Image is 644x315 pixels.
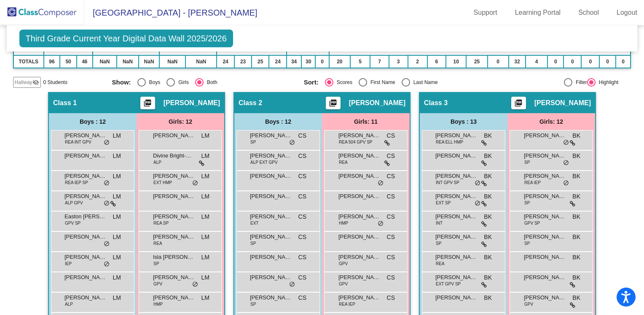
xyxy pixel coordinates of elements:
[301,55,316,68] td: 30
[175,79,189,86] div: Girls
[435,273,478,282] span: [PERSON_NAME]
[298,253,306,262] span: CS
[446,55,466,68] td: 10
[250,273,292,282] span: [PERSON_NAME]
[467,6,504,19] a: Support
[201,233,209,242] span: LM
[142,99,153,111] mat-icon: picture_as_pdf
[435,253,478,261] span: [PERSON_NAME]
[599,55,616,68] td: 0
[484,253,492,262] span: BK
[153,253,195,261] span: Isla [PERSON_NAME]
[298,131,306,140] span: CS
[113,152,121,160] span: LM
[289,281,295,288] span: do_not_disturb_alt
[547,55,563,68] td: 0
[524,293,566,302] span: [PERSON_NAME]
[484,233,492,242] span: BK
[315,55,329,68] td: 0
[113,212,121,221] span: LM
[234,55,252,68] td: 23
[234,113,322,130] div: Boys : 12
[572,79,587,86] div: Filter
[153,261,159,267] span: SP
[526,55,547,68] td: 4
[435,152,478,160] span: [PERSON_NAME]
[65,139,91,145] span: REA INT GPV
[367,79,395,86] div: First Name
[572,233,580,242] span: BK
[250,152,292,160] span: [PERSON_NAME]
[524,159,530,166] span: SP
[201,212,209,221] span: LM
[250,139,256,145] span: SP
[524,233,566,241] span: [PERSON_NAME]
[435,293,478,302] span: [PERSON_NAME]
[93,55,117,68] td: NaN
[65,220,80,226] span: GPV SP
[153,301,163,307] span: HMP
[572,131,580,140] span: BK
[153,273,195,282] span: [PERSON_NAME]
[298,212,306,221] span: CS
[338,152,381,160] span: [PERSON_NAME]
[65,179,88,186] span: REA IEP SP
[484,212,492,221] span: BK
[113,293,121,302] span: LM
[387,172,395,181] span: CS
[436,139,463,145] span: REA ELL HMP
[435,131,478,140] span: [PERSON_NAME]
[484,192,492,201] span: BK
[524,172,566,180] span: [PERSON_NAME]
[339,139,373,145] span: REA 504 GPV SP
[104,139,110,146] span: do_not_disturb_alt
[153,172,195,180] span: [PERSON_NAME]
[250,220,258,226] span: EXT
[387,131,395,140] span: CS
[289,139,295,146] span: do_not_disturb_alt
[436,179,459,186] span: INT GPV SP
[153,131,195,140] span: [PERSON_NAME]
[192,281,198,288] span: do_not_disturb_alt
[524,273,566,282] span: [PERSON_NAME]
[250,192,292,201] span: [PERSON_NAME]
[484,172,492,181] span: BK
[563,180,569,187] span: do_not_disturb_alt
[64,233,107,241] span: [PERSON_NAME]
[387,192,395,201] span: CS
[581,55,599,68] td: 0
[338,233,381,241] span: [PERSON_NAME]
[153,233,195,241] span: [PERSON_NAME]
[64,131,107,140] span: [PERSON_NAME]
[524,131,566,140] span: [PERSON_NAME]
[596,79,619,86] div: Highlight
[524,253,566,261] span: [PERSON_NAME]
[387,253,395,262] span: CS
[370,55,389,68] td: 7
[113,273,121,282] span: LM
[524,200,530,206] span: SP
[53,99,77,107] span: Class 1
[339,220,348,226] span: HMP
[192,180,198,187] span: do_not_disturb_alt
[84,6,257,19] span: [GEOGRAPHIC_DATA] - [PERSON_NAME]
[509,55,526,68] td: 32
[113,172,121,181] span: LM
[153,152,195,160] span: Divine Bright-Wokem
[104,180,110,187] span: do_not_disturb_alt
[338,172,381,180] span: [PERSON_NAME]
[572,172,580,181] span: BK
[60,55,77,68] td: 50
[424,99,448,107] span: Class 3
[77,55,93,68] td: 46
[64,253,107,261] span: [PERSON_NAME]
[250,233,292,241] span: [PERSON_NAME]
[475,180,480,187] span: do_not_disturb_alt
[563,139,569,146] span: do_not_disturb_alt
[304,79,319,86] span: Sort:
[201,172,209,181] span: LM
[201,152,209,160] span: LM
[387,233,395,242] span: CS
[524,179,541,186] span: REA IEP
[572,273,580,282] span: BK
